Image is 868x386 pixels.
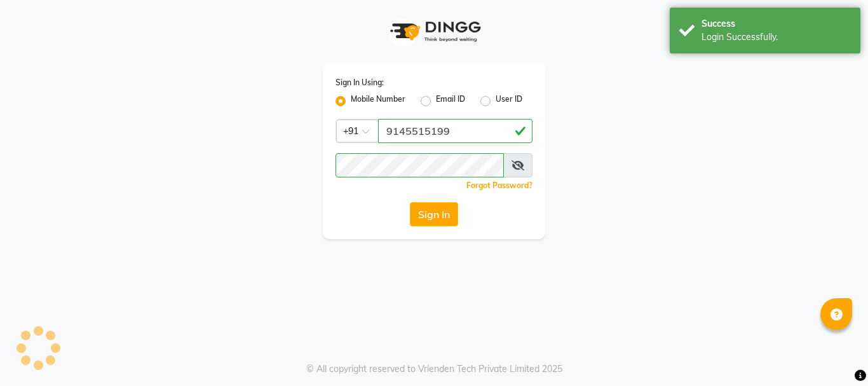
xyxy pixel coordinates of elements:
a: Forgot Password? [466,181,532,190]
label: Email ID [436,93,465,109]
input: Username [378,119,532,143]
label: User ID [496,93,522,109]
div: Login Successfully. [702,31,851,44]
input: Username [336,153,504,177]
img: logo1.svg [383,13,485,50]
label: Mobile Number [351,93,405,109]
button: Sign In [410,202,458,226]
div: Success [702,17,851,31]
label: Sign In Using: [336,77,384,88]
